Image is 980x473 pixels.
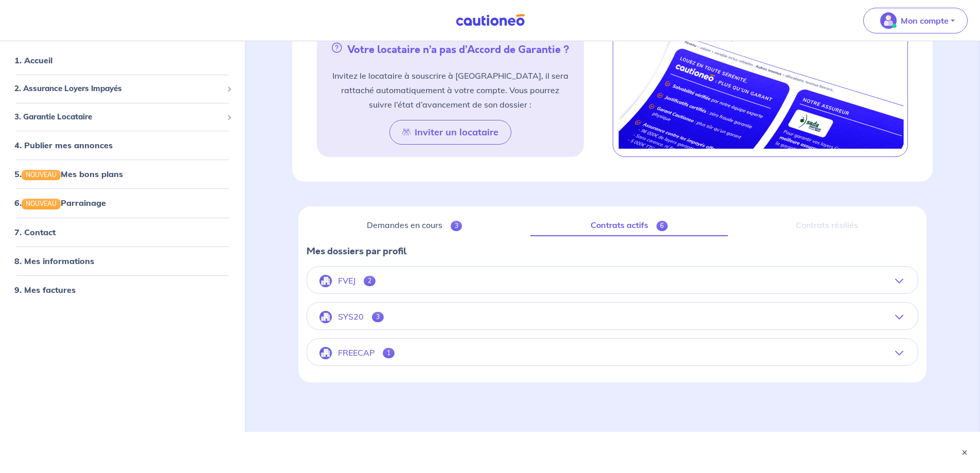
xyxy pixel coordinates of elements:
[14,226,56,237] a: 7. Contact
[452,14,529,27] img: Cautioneo
[319,311,332,323] img: illu_company.svg
[4,221,241,242] div: 7. Contact
[383,348,395,358] span: 1
[14,169,123,179] a: 5.NOUVEAUMes bons plans
[14,284,76,294] a: 9. Mes factures
[329,68,571,112] p: Invitez le locataire à souscrire à [GEOGRAPHIC_DATA], il sera rattaché automatiquement à votre co...
[14,55,52,65] a: 1. Accueil
[656,221,668,231] span: 6
[372,312,384,322] span: 3
[4,164,241,184] div: 5.NOUVEAUMes bons plans
[530,215,728,236] a: Contrats actifs6
[307,305,918,329] button: SYS203
[14,198,106,208] a: 6.NOUVEAUParrainage
[4,192,241,213] div: 6.NOUVEAUParrainage
[338,276,355,286] p: FVEJ
[863,8,968,33] button: illu_account_valid_menu.svgMon compte
[14,111,223,123] span: 3. Garantie Locataire
[319,275,332,287] img: illu_company.svg
[14,83,223,95] span: 2. Assurance Loyers Impayés
[338,348,375,358] p: FREECAP
[389,120,511,145] button: Inviter un locataire
[451,221,462,231] span: 3
[959,447,970,458] button: ×
[319,347,332,359] img: illu_company.svg
[364,276,376,286] span: 2
[4,107,241,127] div: 3. Garantie Locataire
[14,140,113,150] a: 4. Publier mes annonces
[4,279,241,300] div: 9. Mes factures
[4,79,241,99] div: 2. Assurance Loyers Impayés
[307,215,522,236] a: Demandes en cours3
[4,135,241,155] div: 4. Publier mes annonces
[321,41,579,56] h5: Votre locataire n’a pas d’Accord de Garantie ?
[307,341,918,365] button: FREECAP1
[880,12,897,29] img: illu_account_valid_menu.svg
[307,244,918,258] p: Mes dossiers par profil
[4,250,241,271] div: 8. Mes informations
[14,255,94,266] a: 8. Mes informations
[4,50,241,71] div: 1. Accueil
[307,269,918,293] button: FVEJ2
[901,14,949,27] p: Mon compte
[338,312,364,322] p: SYS20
